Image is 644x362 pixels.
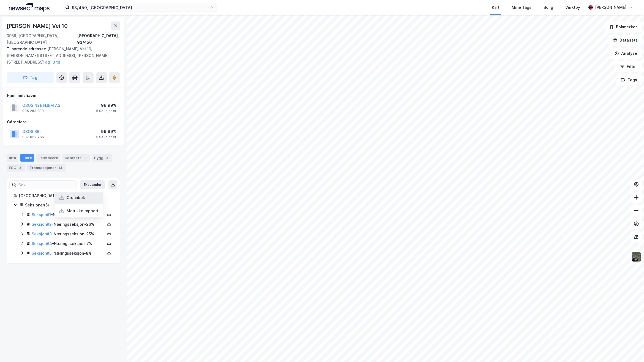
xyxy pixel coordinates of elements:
[616,336,644,362] div: Kontrollprogram for chat
[57,165,63,170] div: 23
[7,21,69,30] div: [PERSON_NAME] Vei 10
[67,208,99,214] div: Matrikkelrapport
[492,4,500,11] div: Kart
[7,92,120,99] div: Hjemmelshaver
[96,102,116,109] div: 99.99%
[7,32,77,46] div: 0956, [GEOGRAPHIC_DATA], [GEOGRAPHIC_DATA]
[16,181,77,189] input: Søk
[22,135,44,139] div: 937 052 766
[512,4,531,11] div: Mine Tags
[32,241,52,246] a: Seksjon#4
[616,336,644,362] iframe: Chat Widget
[62,154,90,162] div: Datasett
[7,154,18,162] div: Info
[544,4,553,11] div: Bolig
[32,232,52,236] a: Seksjon#3
[610,48,642,59] button: Analyse
[32,250,105,257] div: - Næringsseksjon - 8%
[7,46,116,66] div: [PERSON_NAME] Vei 10, [PERSON_NAME][STREET_ADDRESS], [PERSON_NAME][STREET_ADDRESS]
[36,154,60,162] div: Leietakere
[17,165,23,170] div: 2
[565,4,580,11] div: Verktøy
[7,119,120,125] div: Gårdeiere
[20,154,34,162] div: Eiere
[9,3,50,12] img: logo.a4113a55bc3d86da70a041830d287a7e.svg
[70,3,210,12] input: Søk på adresse, matrikkel, gårdeiere, leietakere eller personer
[631,252,642,262] img: 9k=
[32,221,105,228] div: - Næringsseksjon - 26%
[32,240,105,247] div: - Næringsseksjon - 7%
[27,164,66,172] div: Transaksjoner
[32,222,52,227] a: Seksjon#2
[616,74,642,85] button: Tags
[605,21,642,32] button: Bokmerker
[615,61,642,72] button: Filter
[96,135,116,139] div: 5 Seksjoner
[32,212,51,217] a: Seksjon#1
[22,109,44,113] div: 935 283 280
[7,72,54,83] button: Tag
[595,4,626,11] div: [PERSON_NAME]
[96,128,116,135] div: 99.99%
[67,194,85,201] div: Grunnbok
[608,35,642,46] button: Datasett
[92,154,112,162] div: Bygg
[32,231,105,237] div: - Næringsseksjon - 25%
[7,47,47,51] span: Tilhørende adresser:
[19,192,113,199] div: [GEOGRAPHIC_DATA], 93/450
[25,202,113,208] div: Seksjoner ( 5 )
[7,164,25,172] div: ESG
[32,251,51,255] a: Seksjon#5
[32,211,105,218] div: - Næringsseksjon - 35%
[82,155,88,160] div: 1
[96,109,116,113] div: 5 Seksjoner
[80,180,105,189] button: Ekspander
[77,32,120,46] div: [GEOGRAPHIC_DATA], 93/450
[105,155,110,160] div: 3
